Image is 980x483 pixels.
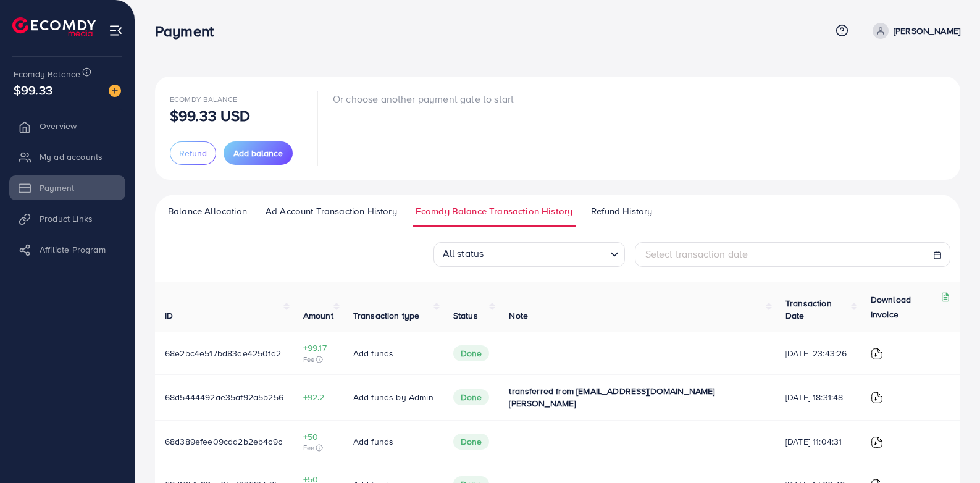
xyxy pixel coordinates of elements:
[14,81,52,99] span: $99.33
[353,309,420,322] span: Transaction type
[233,147,283,159] span: Add balance
[871,292,938,322] p: Download Invoice
[170,108,251,123] p: $99.33 USD
[871,348,883,360] img: ic-download-invoice.1f3c1b55.svg
[453,345,490,361] span: Done
[155,22,224,40] h3: Payment
[303,391,333,403] span: +92.2
[353,391,433,403] span: Add funds by Admin
[14,68,80,80] span: Ecomdy Balance
[170,141,216,165] button: Refund
[453,434,490,450] span: Done
[266,204,397,218] span: Ad Account Transaction History
[353,435,393,448] span: Add funds
[303,430,333,443] span: +50
[433,242,625,267] div: Search for option
[179,147,207,159] span: Refund
[871,392,883,404] img: ic-download-invoice.1f3c1b55.svg
[785,391,851,403] span: [DATE] 18:31:48
[303,342,333,354] span: +99.17
[165,435,282,448] span: 68d389efee09cdd2b2eb4c9c
[303,309,333,322] span: Amount
[224,141,293,165] button: Add balance
[109,85,121,97] img: image
[785,297,832,322] span: Transaction Date
[333,91,514,106] p: Or choose another payment gate to start
[353,347,393,359] span: Add funds
[785,347,851,359] span: [DATE] 23:43:26
[871,436,883,448] img: ic-download-invoice.1f3c1b55.svg
[109,23,123,38] img: menu
[165,347,281,359] span: 68e2bc4e517bd83ae4250fd2
[453,389,490,405] span: Done
[645,247,748,261] span: Select transaction date
[487,244,605,264] input: Search for option
[303,355,333,364] span: Fee
[303,443,333,453] span: Fee
[168,204,247,218] span: Balance Allocation
[170,94,237,104] span: Ecomdy Balance
[868,23,960,39] a: [PERSON_NAME]
[591,204,652,218] span: Refund History
[785,435,851,448] span: [DATE] 11:04:31
[165,391,283,403] span: 68d5444492ae35af92a5b256
[416,204,572,218] span: Ecomdy Balance Transaction History
[165,309,173,322] span: ID
[12,17,96,36] img: logo
[453,309,478,322] span: Status
[509,309,528,322] span: Note
[440,243,487,264] span: All status
[894,23,960,38] p: [PERSON_NAME]
[509,385,714,409] span: transferred from [EMAIL_ADDRESS][DOMAIN_NAME] [PERSON_NAME]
